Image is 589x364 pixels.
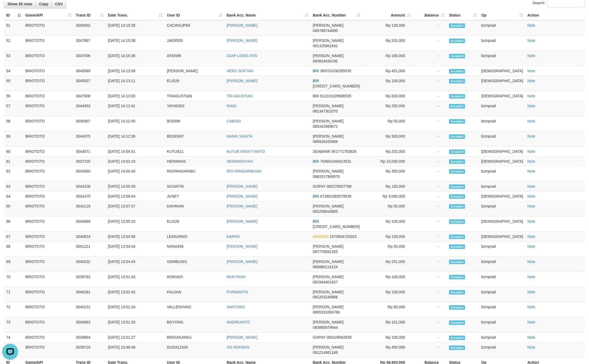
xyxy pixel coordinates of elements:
[413,217,447,232] td: -
[23,166,74,182] td: BRIOTOTO
[313,38,344,43] span: [PERSON_NAME]
[313,169,344,173] span: [PERSON_NAME]
[479,116,525,131] td: bzmprad
[527,149,535,154] a: Note
[313,84,360,88] span: Copy 348001050860534 to clipboard
[363,10,413,20] th: Amount: activate to sort column ascending
[74,182,106,191] td: 3044238
[227,119,241,123] a: CABODI
[23,131,74,147] td: BRIOTOTO
[74,217,106,232] td: 3040669
[327,184,351,189] span: Copy 082278507798 to clipboard
[227,38,257,43] a: [PERSON_NAME]
[23,101,74,116] td: BRIOTOTO
[449,119,465,124] span: Accepted
[74,147,106,157] td: 3044571
[74,116,106,131] td: 3045907
[313,69,319,73] span: BRI
[449,69,465,74] span: Accepted
[313,265,338,269] span: Copy 085860114124 to clipboard
[106,147,165,157] td: [DATE] 14:04:51
[363,66,413,76] td: Rp 451,000
[227,244,257,249] a: [PERSON_NAME]
[479,101,525,116] td: bzmprad
[23,51,74,66] td: BRIOTOTO
[106,76,165,91] td: [DATE] 14:13:11
[525,10,585,20] th: Action
[479,131,525,147] td: bzmprad
[363,131,413,147] td: Rp 300,000
[527,345,535,350] a: Note
[363,36,413,51] td: Rp 201,000
[449,54,465,58] span: Accepted
[74,242,106,257] td: 3041221
[479,166,525,182] td: bzmprad
[106,201,165,217] td: [DATE] 13:57:37
[74,201,106,217] td: 3042116
[165,166,225,182] td: RIOPANGARIBU
[165,147,225,157] td: KUTUB11
[527,219,535,223] a: Note
[413,66,447,76] td: -
[320,94,351,98] span: Copy 612101028686535 to clipboard
[23,257,74,272] td: BRIOTOTO
[479,36,525,51] td: bzmprad
[413,36,447,51] td: -
[413,147,447,157] td: -
[23,91,74,101] td: BRIOTOTO
[74,131,106,147] td: 3044975
[106,182,165,191] td: [DATE] 14:00:39
[527,159,535,163] a: Note
[74,257,106,272] td: 3040232
[479,182,525,191] td: bzmprad
[39,2,48,6] span: Copy
[4,272,23,287] td: 70
[413,10,447,20] th: Balance: activate to sort column ascending
[4,232,23,242] td: 67
[413,91,447,101] td: -
[449,194,465,199] span: Accepted
[227,275,246,279] a: MUH RISKI
[479,91,525,101] td: [DEMOGRAPHIC_DATA]
[363,76,413,91] td: Rp 100,000
[449,235,465,239] span: Accepted
[449,94,465,99] span: Accepted
[23,242,74,257] td: BRIOTOTO
[165,182,225,191] td: SICANTIK
[527,204,535,208] a: Note
[449,79,465,83] span: Accepted
[413,157,447,166] td: -
[74,157,106,166] td: 3037155
[363,157,413,166] td: Rp 15,000,000
[74,166,106,182] td: 3043560
[313,250,338,254] span: Copy 087776591355 to clipboard
[363,272,413,287] td: Rp 100,000
[311,10,363,20] th: Bank Acc. Number: activate to sort column ascending
[23,116,74,131] td: BRIOTOTO
[413,232,447,242] td: -
[413,272,447,287] td: -
[313,29,338,33] span: Copy 085766744695 to clipboard
[106,217,165,232] td: [DATE] 13:55:16
[313,59,338,63] span: Copy 083824430195 to clipboard
[313,219,319,223] span: BRI
[313,244,344,249] span: [PERSON_NAME]
[527,184,535,189] a: Note
[363,20,413,36] td: Rp 130,000
[227,23,257,27] a: [PERSON_NAME]
[227,345,249,350] a: OO ROHIDIN
[165,287,225,302] td: FAUJAN
[106,20,165,36] td: [DATE] 14:15:38
[413,20,447,36] td: -
[4,131,23,147] td: 59
[527,134,535,138] a: Note
[527,290,535,294] a: Note
[106,91,165,101] td: [DATE] 14:13:00
[363,287,413,302] td: Rp 100,000
[165,91,225,101] td: TRIAGUSTIAN
[313,194,319,198] span: BRI
[23,191,74,201] td: BRIOTOTO
[363,166,413,182] td: Rp 350,000
[363,91,413,101] td: Rp 200,000
[4,191,23,201] td: 64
